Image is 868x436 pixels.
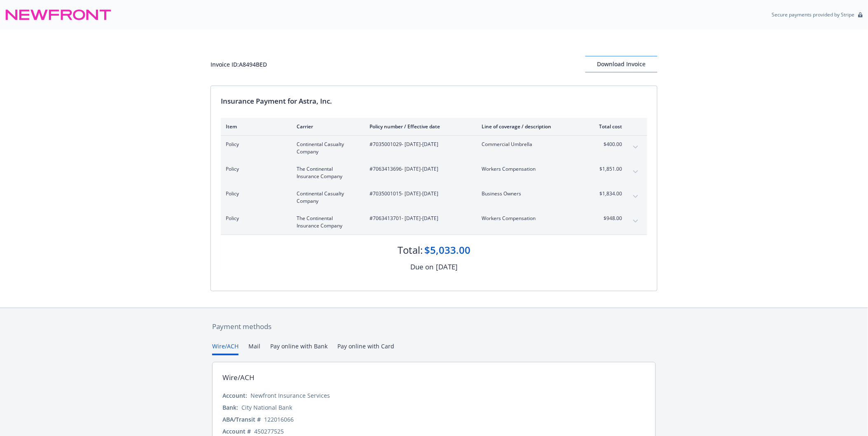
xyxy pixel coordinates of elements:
[297,123,356,130] div: Carrier
[211,60,267,69] div: Invoice ID: A8494BED
[297,165,356,180] span: The Continental Insurance Company
[297,190,356,205] span: Continental Casualty Company
[226,165,283,173] span: Policy
[424,243,470,257] div: $5,033.00
[370,215,468,222] span: #7063413701 - [DATE]-[DATE]
[592,215,622,222] span: $948.00
[222,372,255,383] div: Wire/ACH
[254,427,284,436] div: 450277525
[221,96,647,107] div: Insurance Payment for Astra, Inc.
[370,141,468,148] span: #7035001029 - [DATE]-[DATE]
[370,190,468,197] span: #7035001015 - [DATE]-[DATE]
[222,415,261,424] div: ABA/Transit #
[629,141,642,154] button: expand content
[222,391,247,400] div: Account:
[222,427,251,436] div: Account #
[482,190,578,197] span: Business Owners
[264,415,294,424] div: 122016066
[297,141,356,155] span: Continental Casualty Company
[337,342,394,355] button: Pay online with Card
[629,165,642,179] button: expand content
[436,262,458,272] div: [DATE]
[592,123,622,130] div: Total cost
[221,160,647,185] div: PolicyThe Continental Insurance Company#7063413696- [DATE]-[DATE]Workers Compensation$1,851.00exp...
[226,215,283,222] span: Policy
[592,190,622,197] span: $1,834.00
[248,342,260,355] button: Mail
[212,321,656,332] div: Payment methods
[592,165,622,173] span: $1,851.00
[226,141,283,148] span: Policy
[585,56,657,72] div: Download Invoice
[772,11,855,18] p: Secure payments provided by Stripe
[370,123,468,130] div: Policy number / Effective date
[482,215,578,222] span: Workers Compensation
[221,136,647,160] div: PolicyContinental Casualty Company#7035001029- [DATE]-[DATE]Commercial Umbrella$400.00expand content
[221,185,647,210] div: PolicyContinental Casualty Company#7035001015- [DATE]-[DATE]Business Owners$1,834.00expand content
[212,342,239,355] button: Wire/ACH
[592,141,622,148] span: $400.00
[297,215,356,230] span: The Continental Insurance Company
[221,210,647,234] div: PolicyThe Continental Insurance Company#7063413701- [DATE]-[DATE]Workers Compensation$948.00expan...
[482,123,578,130] div: Line of coverage / description
[241,403,292,412] div: City National Bank
[410,262,433,272] div: Due on
[482,165,578,173] span: Workers Compensation
[250,391,330,400] div: Newfront Insurance Services
[226,190,283,197] span: Policy
[585,56,657,72] button: Download Invoice
[629,215,642,228] button: expand content
[226,123,283,130] div: Item
[629,190,642,203] button: expand content
[482,141,578,148] span: Commercial Umbrella
[370,165,468,173] span: #7063413696 - [DATE]-[DATE]
[398,243,423,257] div: Total:
[270,342,328,355] button: Pay online with Bank
[222,403,238,412] div: Bank:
